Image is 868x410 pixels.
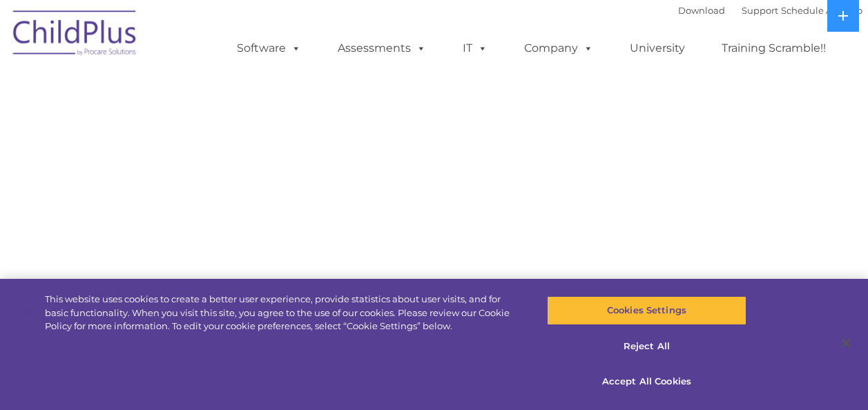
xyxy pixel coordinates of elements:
[45,293,521,333] div: This website uses cookies to create a better user experience, provide statistics about user visit...
[547,296,746,325] button: Cookies Settings
[449,35,501,62] a: IT
[547,367,746,396] button: Accept All Cookies
[6,1,144,70] img: ChildPlus by Procare Solutions
[781,5,862,16] a: Schedule A Demo
[678,5,862,16] font: |
[831,328,861,358] button: Close
[708,35,840,62] a: Training Scramble!!
[547,332,746,361] button: Reject All
[510,35,607,62] a: Company
[616,35,699,62] a: University
[742,5,778,16] a: Support
[324,35,440,62] a: Assessments
[223,35,315,62] a: Software
[678,5,725,16] a: Download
